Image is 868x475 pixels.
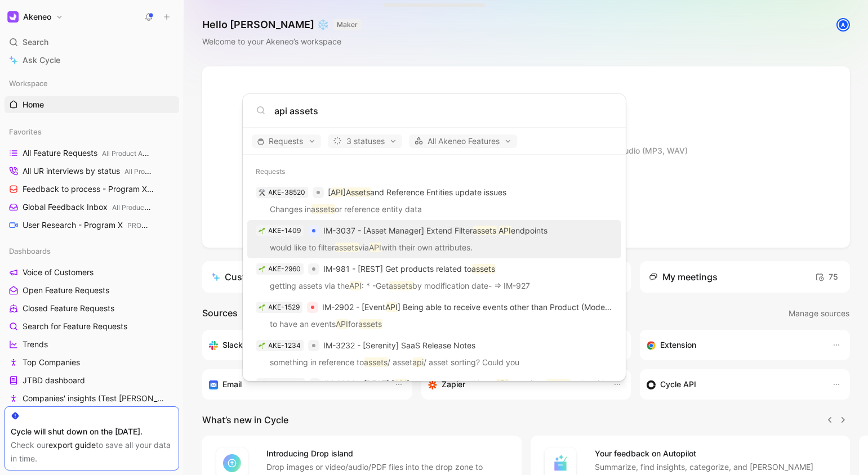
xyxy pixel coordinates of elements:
[414,135,512,148] span: All Akeneo Features
[269,187,306,198] div: AKE-38520
[259,304,265,311] img: 🌱
[251,203,618,219] p: Changes in or reference entity data
[350,281,362,290] mark: API
[413,357,424,367] mark: api
[269,302,300,313] div: AKE-1529
[251,279,618,296] p: getting assets via the : * -Get by modification date- => IM-927
[496,379,509,388] mark: API
[328,135,402,148] button: 3 statuses
[324,340,476,350] span: IM-3232 - [Serenity] SaaS Release Notes
[269,378,302,389] div: AKE-2333
[324,262,496,276] p: IM-981 - [REST] Get products related to
[247,335,621,373] a: 🌱AKE-1234IM-3232 - [Serenity] SaaS Release Notessomething in reference toassets/ assetapi/ asset ...
[269,263,301,275] div: AKE-2960
[333,135,397,148] span: 3 statuses
[269,340,301,351] div: AKE-1234
[247,182,621,220] a: 🛠️AKE-38520[API]Assetsand Reference Entities update issuesChanges inassetsor reference entity data
[259,380,265,387] img: 🌱
[546,379,570,388] mark: assets
[409,135,517,148] button: All Akeneo Features
[257,135,316,148] span: Requests
[247,297,621,335] a: 🌱AKE-1529IM-2902 - [EventAPI] Being able to receive events other than Product (Models)to have an ...
[323,301,612,314] p: IM-2902 - [Event ] Being able to receive events other than Product (Models)
[389,281,413,290] mark: assets
[364,357,388,367] mark: assets
[251,317,618,334] p: to have an events for
[370,243,382,252] mark: API
[335,243,359,252] mark: assets
[274,104,612,118] input: Type a command or search anything
[359,319,382,329] mark: assets
[259,342,265,349] img: 🌱
[251,356,618,373] p: something in reference to / asset / asset sorting? Could you
[251,241,618,258] p: would like to filter via with their own attributes.
[247,220,621,258] a: 🌱AKE-1409IM-3037 - [Asset Manager] Extend Filterassets APIendpointswould like to filterassetsviaA...
[386,302,398,312] mark: API
[328,186,507,199] p: [ ] and Reference Entities update issues
[259,266,265,272] img: 🌱
[346,187,371,197] mark: Assets
[252,135,321,148] button: Requests
[259,227,265,234] img: 🌱
[499,226,511,235] mark: API
[243,162,626,182] div: Requests
[325,377,612,391] p: IM-1883 - [REST] [ ] too many calls with our to retrieve and entities information
[259,189,265,196] img: 🛠️
[472,264,496,274] mark: assets
[324,224,548,237] p: IM-3037 - [Asset Manager] Extend Filter endpoints
[247,373,621,411] a: 🌱AKE-2333IM-1883 - [REST] [API] too many calls with ourAPIto retrieveassetsand entities informati...
[336,319,349,329] mark: API
[247,258,621,297] a: 🌱AKE-2960IM-981 - [REST] Get products related toassetsgetting assets via theAPI: * -Getassetsby m...
[473,226,497,235] mark: assets
[331,187,344,197] mark: API
[311,204,335,214] mark: assets
[395,379,407,388] mark: API
[269,225,301,236] div: AKE-1409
